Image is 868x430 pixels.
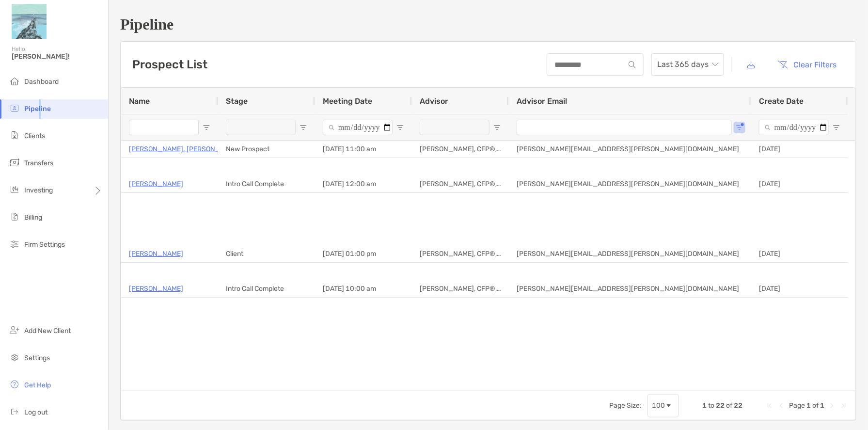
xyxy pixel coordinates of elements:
[226,96,248,106] span: Stage
[129,120,199,135] input: Name Filter Input
[396,124,404,131] button: Open Filter Menu
[812,401,819,410] span: of
[652,401,665,410] div: 100
[759,96,804,106] span: Create Date
[9,102,20,114] img: pipeline icon
[833,124,840,131] button: Open Filter Menu
[657,54,718,75] span: Last 365 days
[702,401,707,410] span: 1
[9,75,20,87] img: dashboard icon
[766,402,773,410] div: First Page
[751,175,848,192] div: [DATE]
[9,379,20,390] img: get-help icon
[24,408,47,416] span: Log out
[509,245,751,262] div: [PERSON_NAME][EMAIL_ADDRESS][PERSON_NAME][DOMAIN_NAME]
[218,280,315,297] div: Intro Call Complete
[734,401,742,410] span: 22
[517,96,567,106] span: Advisor Email
[218,245,315,262] div: Client
[129,283,183,295] a: [PERSON_NAME]
[24,159,53,167] span: Transfers
[9,211,20,223] img: billing icon
[629,61,636,68] img: input icon
[129,143,241,155] a: [PERSON_NAME]. [PERSON_NAME]
[132,58,207,71] h3: Prospect List
[24,213,42,222] span: Billing
[120,16,856,33] h1: Pipeline
[412,280,509,297] div: [PERSON_NAME], CFP®, CFSLA
[24,132,45,140] span: Clients
[771,54,844,75] button: Clear Filters
[716,401,725,410] span: 22
[759,120,829,135] input: Create Date Filter Input
[412,141,509,158] div: [PERSON_NAME], CFP®, CFSLA
[840,402,848,410] div: Last Page
[24,327,71,335] span: Add New Client
[493,124,501,131] button: Open Filter Menu
[789,401,805,410] span: Page
[517,120,732,135] input: Advisor Email Filter Input
[509,141,751,158] div: [PERSON_NAME][EMAIL_ADDRESS][PERSON_NAME][DOMAIN_NAME]
[736,124,743,131] button: Open Filter Menu
[509,280,751,297] div: [PERSON_NAME][EMAIL_ADDRESS][PERSON_NAME][DOMAIN_NAME]
[9,184,20,195] img: investing icon
[9,324,20,336] img: add_new_client icon
[218,141,315,158] div: New Prospect
[820,401,824,410] span: 1
[315,141,412,158] div: [DATE] 11:00 am
[751,280,848,297] div: [DATE]
[315,175,412,192] div: [DATE] 12:00 am
[806,401,811,410] span: 1
[708,401,714,410] span: to
[726,401,732,410] span: of
[777,402,785,410] div: Previous Page
[509,175,751,192] div: [PERSON_NAME][EMAIL_ADDRESS][PERSON_NAME][DOMAIN_NAME]
[315,280,412,297] div: [DATE] 10:00 am
[24,381,51,389] span: Get Help
[24,186,53,194] span: Investing
[828,402,836,410] div: Next Page
[129,248,183,260] a: [PERSON_NAME]
[12,52,102,61] span: [PERSON_NAME]!
[420,96,448,106] span: Advisor
[9,238,20,250] img: firm-settings icon
[647,394,679,417] div: Page Size
[323,120,393,135] input: Meeting Date Filter Input
[751,141,848,158] div: [DATE]
[9,351,20,363] img: settings icon
[12,4,47,39] img: Zoe Logo
[315,245,412,262] div: [DATE] 01:00 pm
[24,105,51,113] span: Pipeline
[9,129,20,141] img: clients icon
[218,175,315,192] div: Intro Call Complete
[24,354,50,362] span: Settings
[609,401,642,410] div: Page Size:
[9,157,20,168] img: transfers icon
[129,96,150,106] span: Name
[24,78,59,86] span: Dashboard
[751,245,848,262] div: [DATE]
[129,178,183,190] a: [PERSON_NAME]
[24,240,65,249] span: Firm Settings
[412,245,509,262] div: [PERSON_NAME], CFP®, CFSLA
[412,175,509,192] div: [PERSON_NAME], CFP®, CFSLA
[203,124,210,131] button: Open Filter Menu
[323,96,372,106] span: Meeting Date
[300,124,307,131] button: Open Filter Menu
[9,406,20,417] img: logout icon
